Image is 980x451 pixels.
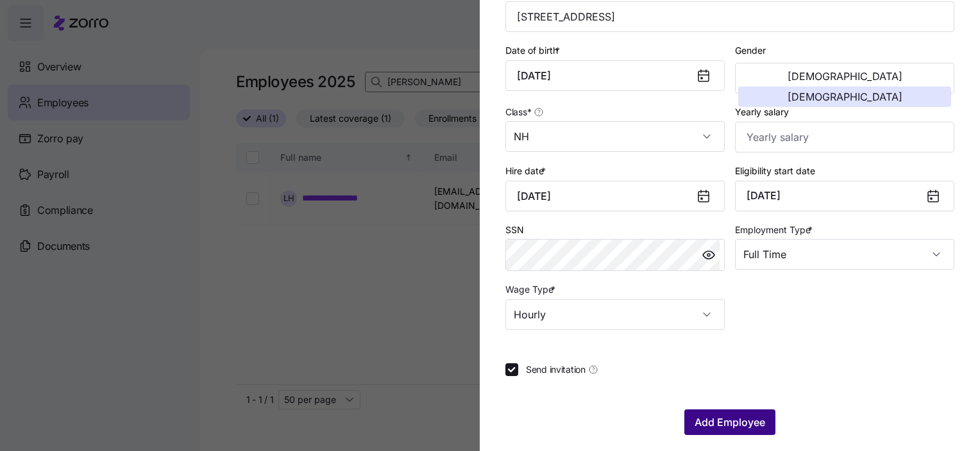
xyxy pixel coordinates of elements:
[505,164,548,178] label: Hire date
[735,44,766,58] label: Gender
[735,105,789,119] label: Yearly salary
[526,363,586,376] span: Send invitation
[505,223,524,237] label: SSN
[735,181,954,211] button: [DATE]
[505,283,558,297] label: Wage Type
[735,164,815,178] label: Eligibility start date
[505,181,725,211] input: MM/DD/YYYY
[735,223,815,237] label: Employment Type
[735,122,954,152] input: Yearly salary
[788,71,902,81] span: [DEMOGRAPHIC_DATA]
[505,44,562,58] label: Date of birth
[684,409,775,435] button: Add Employee
[505,121,725,152] input: Class
[505,60,725,91] input: MM/DD/YYYY
[695,414,765,430] span: Add Employee
[505,106,531,119] span: Class *
[505,1,954,32] input: Address
[505,299,725,330] input: Select wage type
[788,92,902,102] span: [DEMOGRAPHIC_DATA]
[735,239,954,270] input: Select employment type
